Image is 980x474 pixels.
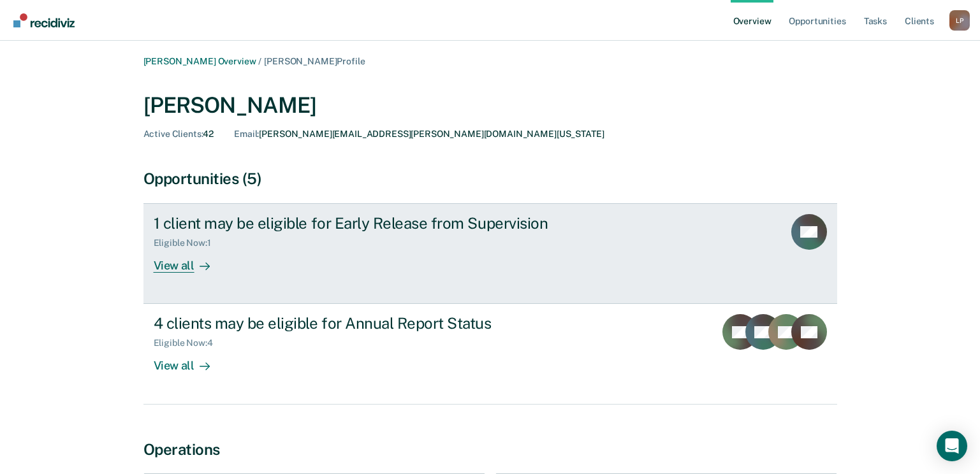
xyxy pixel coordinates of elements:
[154,238,221,248] div: Eligible Now : 1
[143,304,837,404] a: 4 clients may be eligible for Annual Report StatusEligible Now:4View all
[256,56,264,66] span: /
[154,314,601,333] div: 4 clients may be eligible for Annual Report Status
[154,214,601,233] div: 1 client may be eligible for Early Release from Supervision
[234,129,604,140] div: [PERSON_NAME][EMAIL_ADDRESS][PERSON_NAME][DOMAIN_NAME][US_STATE]
[143,203,837,304] a: 1 client may be eligible for Early Release from SupervisionEligible Now:1View all
[143,169,837,188] div: Opportunities (5)
[143,129,214,140] div: 42
[143,440,837,459] div: Operations
[13,13,75,27] img: Recidiviz
[154,348,225,373] div: View all
[264,56,365,66] span: [PERSON_NAME] Profile
[937,431,967,461] div: Open Intercom Messenger
[949,10,970,31] button: Profile dropdown button
[143,92,837,118] div: [PERSON_NAME]
[143,129,203,139] span: Active Clients :
[949,10,970,31] div: L P
[143,56,256,66] a: [PERSON_NAME] Overview
[234,129,259,139] span: Email :
[154,248,225,273] div: View all
[154,338,223,348] div: Eligible Now : 4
